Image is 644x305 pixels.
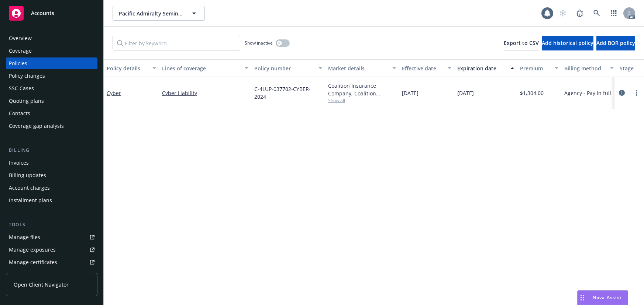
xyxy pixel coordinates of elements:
[9,45,32,57] div: Coverage
[9,57,27,69] div: Policies
[6,231,97,243] a: Manage files
[572,6,587,21] a: Report a Bug
[107,90,121,97] a: Cyber
[104,59,159,77] button: Policy details
[6,169,97,181] a: Billing updates
[9,108,30,119] div: Contacts
[328,64,388,72] div: Market details
[9,194,52,206] div: Installment plans
[542,39,593,46] span: Add historical policy
[9,231,40,243] div: Manage files
[251,59,325,77] button: Policy number
[6,83,97,94] a: SSC Cases
[454,59,517,77] button: Expiration date
[632,88,641,97] a: more
[6,3,97,24] a: Accounts
[402,89,419,97] span: [DATE]
[520,64,550,72] div: Premium
[107,64,148,72] div: Policy details
[6,221,97,228] div: Tools
[504,39,539,46] span: Export to CSV
[31,10,54,16] span: Accounts
[520,89,544,97] span: $1,304.00
[328,97,396,104] span: Show all
[402,64,443,72] div: Effective date
[162,89,248,97] a: Cyber Liability
[9,70,45,82] div: Policy changes
[596,39,635,46] span: Add BOR policy
[6,45,97,57] a: Coverage
[119,10,183,17] span: Pacific Admiralty Seminar
[617,88,626,97] a: circleInformation
[6,157,97,169] a: Invoices
[596,36,635,50] button: Add BOR policy
[9,32,32,44] div: Overview
[6,32,97,44] a: Overview
[577,290,628,305] button: Nova Assist
[564,64,606,72] div: Billing method
[9,182,50,194] div: Account charges
[162,64,240,72] div: Lines of coverage
[561,59,617,77] button: Billing method
[6,70,97,82] a: Policy changes
[113,6,205,21] button: Pacific Admiralty Seminar
[9,157,29,169] div: Invoices
[593,294,622,301] span: Nova Assist
[9,95,44,107] div: Quoting plans
[6,57,97,69] a: Policies
[6,95,97,107] a: Quoting plans
[6,244,97,256] a: Manage exposures
[254,64,314,72] div: Policy number
[399,59,454,77] button: Effective date
[159,59,251,77] button: Lines of coverage
[517,59,561,77] button: Premium
[6,182,97,194] a: Account charges
[325,59,399,77] button: Market details
[6,108,97,119] a: Contacts
[457,89,474,97] span: [DATE]
[578,291,587,305] div: Drag to move
[620,64,643,72] div: Stage
[457,64,506,72] div: Expiration date
[6,120,97,132] a: Coverage gap analysis
[542,36,593,50] button: Add historical policy
[254,85,322,101] span: C-4LUP-037702-CYBER-2024
[9,256,57,268] div: Manage certificates
[555,6,570,21] a: Start snowing
[328,82,396,97] div: Coalition Insurance Company, Coalition Insurance Solutions (Carrier)
[564,89,611,97] span: Agency - Pay in full
[9,120,64,132] div: Coverage gap analysis
[9,244,56,256] div: Manage exposures
[6,194,97,206] a: Installment plans
[6,147,97,154] div: Billing
[589,6,604,21] a: Search
[6,256,97,268] a: Manage certificates
[606,6,621,21] a: Switch app
[9,169,46,181] div: Billing updates
[113,36,240,50] input: Filter by keyword...
[9,83,34,94] div: SSC Cases
[504,36,539,50] button: Export to CSV
[14,281,69,288] span: Open Client Navigator
[245,40,273,46] span: Show inactive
